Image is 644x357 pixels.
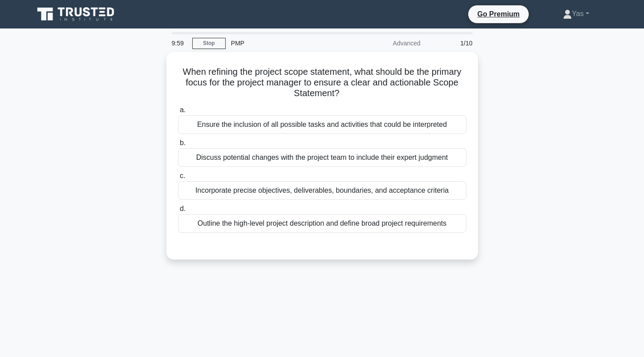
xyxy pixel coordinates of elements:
div: PMP [226,34,348,52]
div: Incorporate precise objectives, deliverables, boundaries, and acceptance criteria [178,181,466,200]
h5: When refining the project scope statement, what should be the primary focus for the project manag... [177,66,467,99]
div: Ensure the inclusion of all possible tasks and activities that could be interpreted [178,115,466,134]
div: 1/10 [426,34,478,52]
a: Stop [192,38,226,49]
div: Outline the high-level project description and define broad project requirements [178,214,466,233]
a: Yas [542,5,610,23]
span: d. [180,205,186,212]
span: c. [180,172,185,179]
div: 9:59 [166,34,192,52]
span: a. [180,106,186,114]
a: Go Premium [472,8,525,20]
div: Advanced [348,34,426,52]
span: b. [180,139,186,146]
div: Discuss potential changes with the project team to include their expert judgment [178,148,466,167]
